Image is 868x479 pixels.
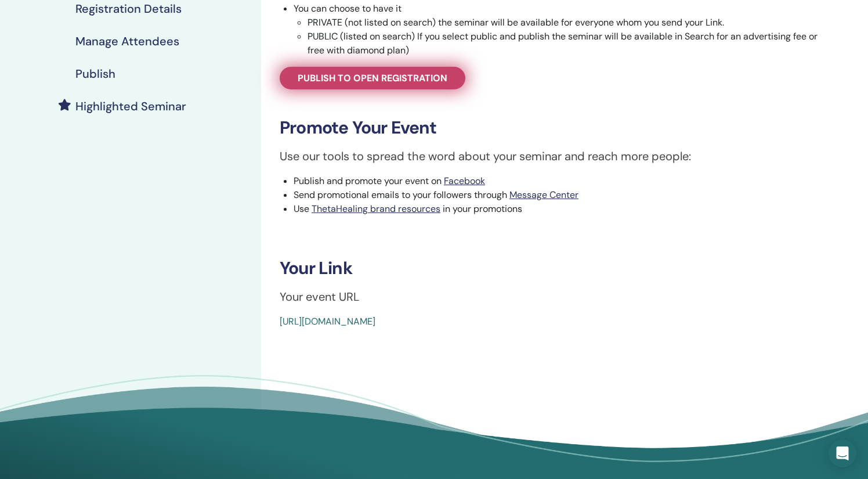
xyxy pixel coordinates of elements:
[294,2,821,57] li: You can choose to have it
[75,2,182,16] h4: Registration Details
[829,440,856,467] div: Open Intercom Messenger
[280,117,821,138] h3: Promote Your Event
[308,30,821,57] li: PUBLIC (listed on search) If you select public and publish the seminar will be available in Searc...
[509,189,578,201] a: Message Center
[280,147,821,165] p: Use our tools to spread the word about your seminar and reach more people:
[280,315,375,327] a: [URL][DOMAIN_NAME]
[280,288,821,305] p: Your event URL
[444,175,485,187] a: Facebook
[308,16,821,30] li: PRIVATE (not listed on search) the seminar will be available for everyone whom you send your Link.
[75,67,115,81] h4: Publish
[294,202,821,216] li: Use in your promotions
[294,188,821,202] li: Send promotional emails to your followers through
[298,72,447,84] span: Publish to open registration
[294,174,821,188] li: Publish and promote your event on
[75,34,179,48] h4: Manage Attendees
[312,203,440,215] a: ThetaHealing brand resources
[280,258,821,279] h3: Your Link
[75,99,186,113] h4: Highlighted Seminar
[280,67,465,89] a: Publish to open registration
